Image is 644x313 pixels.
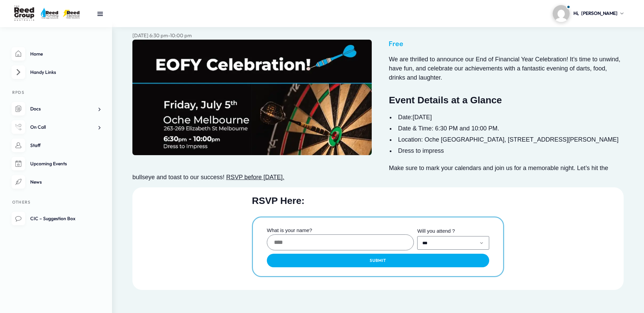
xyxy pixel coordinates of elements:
li: [DATE] [132,113,624,122]
div: - [132,32,192,40]
span: Submit [370,257,386,264]
h2: Event Details at a Glance [132,95,624,106]
label: What is your name? [267,226,312,234]
form: New Form [267,226,489,271]
a: Profile picture of Shauna McLeanHi,[PERSON_NAME] [553,5,624,22]
li: : Oche [GEOGRAPHIC_DATA], [STREET_ADDRESS][PERSON_NAME] [132,135,624,144]
li: : 6:30 PM and 10:00 PM. [132,124,624,133]
h2: RSVP Here: [252,196,504,206]
button: Submit [267,254,489,267]
p: Make sure to mark your calendars and join us for a memorable night. Let’s hit the bullseye and to... [132,164,624,182]
span: 10:00 pm [170,32,192,39]
u: RSVP before [DATE]. [226,174,284,181]
span: [DATE] 6:30 pm [132,32,168,39]
label: Will you attend ? [417,227,455,235]
strong: Date & Time [398,125,431,132]
li: Dress to impress [132,146,624,155]
h1: EOFY 2024 Darts Event [132,18,624,27]
strong: Location [398,136,421,143]
span: Free [132,40,624,48]
img: Profile picture of Shauna McLean [553,5,570,22]
p: We are thrilled to announce our End of Financial Year Celebration! It’s time to unwind, have fun,... [132,55,624,82]
span: [PERSON_NAME] [581,10,618,17]
strong: Date: [398,114,412,121]
span: Hi, [573,10,579,17]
